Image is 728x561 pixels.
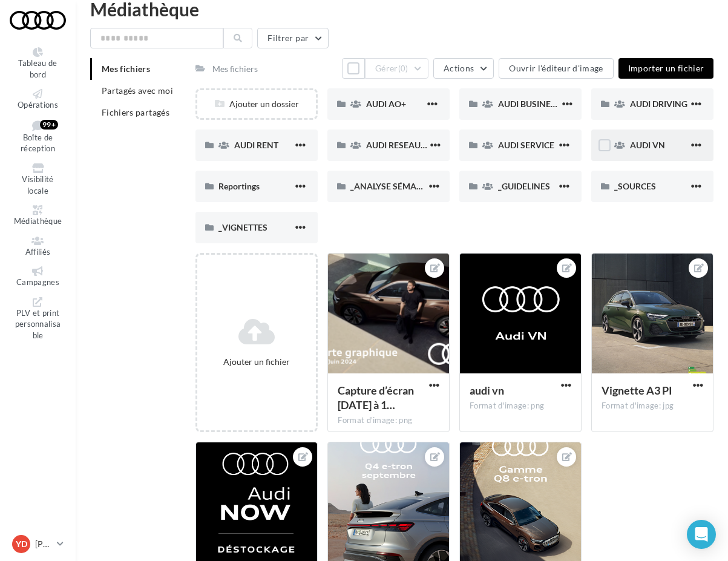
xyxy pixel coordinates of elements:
[197,98,316,110] div: Ajouter un dossier
[10,203,66,229] a: Médiathèque
[21,133,55,154] span: Boîte de réception
[10,234,66,260] a: Affiliés
[628,63,704,73] span: Importer un fichier
[470,401,571,412] div: Format d'image: png
[14,216,62,226] span: Médiathèque
[366,99,406,109] span: AUDI AO+
[18,100,58,110] span: Opérations
[102,64,150,74] span: Mes fichiers
[498,99,560,109] span: AUDI BUSINESS
[618,58,714,79] button: Importer un fichier
[16,277,59,287] span: Campagnes
[366,140,466,150] span: AUDI RESEAUX SOCIAUX
[630,99,687,109] span: AUDI DRIVING
[498,140,554,150] span: AUDI SERVICE
[218,222,267,232] span: _VIGNETTES
[398,64,408,73] span: (0)
[40,120,58,130] div: 99+
[10,533,66,556] a: YD [PERSON_NAME]
[10,87,66,113] a: Opérations
[10,45,66,82] a: Tableau de bord
[602,384,672,397] span: Vignette A3 PI
[10,161,66,198] a: Visibilité locale
[687,520,716,549] div: Open Intercom Messenger
[614,181,656,191] span: _SOURCES
[338,415,439,426] div: Format d'image: png
[10,264,66,290] a: Campagnes
[35,538,52,550] p: [PERSON_NAME]
[444,63,474,73] span: Actions
[257,28,329,48] button: Filtrer par
[212,63,258,75] div: Mes fichiers
[22,174,53,195] span: Visibilité locale
[102,85,173,96] span: Partagés avec moi
[10,117,66,156] a: Boîte de réception 99+
[202,356,311,368] div: Ajouter un fichier
[365,58,428,79] button: Gérer(0)
[630,140,665,150] span: AUDI VN
[433,58,494,79] button: Actions
[16,538,27,550] span: YD
[15,308,61,340] span: PLV et print personnalisable
[499,58,613,79] button: Ouvrir l'éditeur d'image
[10,295,66,343] a: PLV et print personnalisable
[602,401,703,412] div: Format d'image: jpg
[25,247,51,257] span: Affiliés
[18,58,57,79] span: Tableau de bord
[234,140,278,150] span: AUDI RENT
[470,384,504,397] span: audi vn
[102,107,169,117] span: Fichiers partagés
[350,181,448,191] span: _ANALYSE SÉMANTIQUE
[338,384,414,412] span: Capture d’écran 2024-06-06 à 18.20.36
[218,181,260,191] span: Reportings
[498,181,550,191] span: _GUIDELINES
